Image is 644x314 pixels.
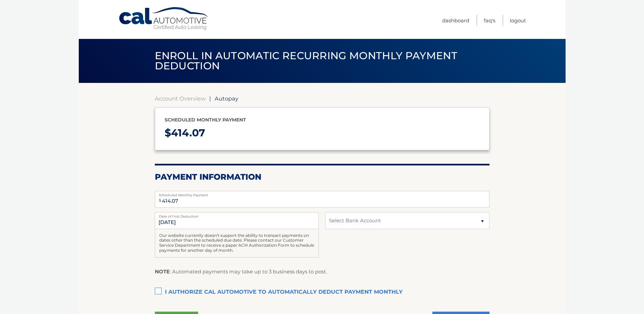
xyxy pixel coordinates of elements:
[165,116,480,124] p: Scheduled monthly payment
[442,15,469,26] a: Dashboard
[484,15,495,26] a: FAQ's
[155,268,170,275] strong: NOTE
[155,212,319,229] input: Payment Date
[165,124,480,142] p: $
[157,193,163,208] span: $
[155,267,327,276] p: : Automated payments may take up to 3 business days to post.
[209,95,211,102] span: |
[215,95,238,102] span: Autopay
[155,191,490,196] label: Scheduled Monthly Payment
[510,15,526,26] a: Logout
[155,286,490,299] label: I authorize cal automotive to automatically deduct payment monthly
[118,7,210,31] a: Cal Automotive
[171,127,205,139] span: 414.07
[155,191,490,208] input: Payment Amount
[155,212,319,218] label: Date of First Deduction
[155,229,319,257] div: Our website currently doesn't support the ability to transact payments on dates other than the sc...
[155,49,457,72] span: Enroll in automatic recurring monthly payment deduction
[155,95,206,102] a: Account Overview
[155,172,490,182] h2: Payment Information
